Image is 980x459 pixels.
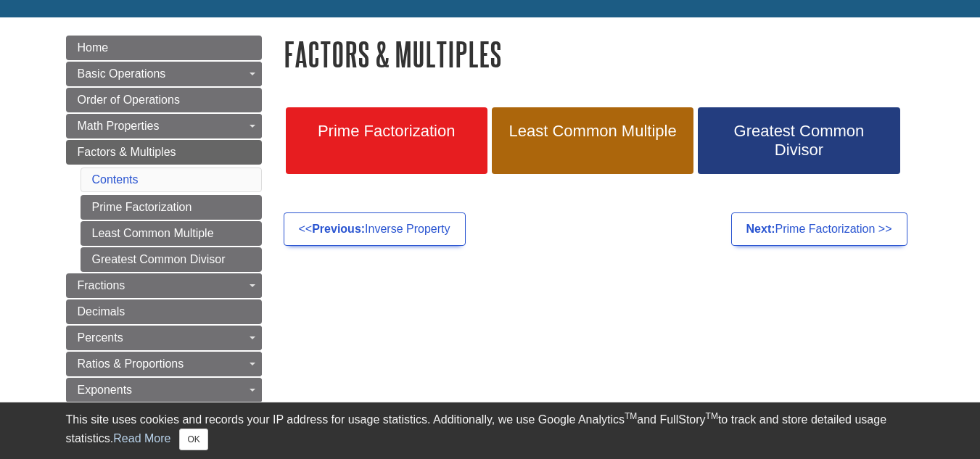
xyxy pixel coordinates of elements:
a: Contents [92,173,139,186]
a: Ratios & Proportions [66,352,262,376]
a: <<Previous:Inverse Property [284,212,466,246]
span: Fractions [78,279,125,291]
span: Percents [78,331,123,344]
a: Prime Factorization [286,107,487,174]
span: Exponents [78,384,133,396]
span: Ratios & Proportions [78,357,184,370]
span: Basic Operations [78,67,166,80]
strong: Next: [746,223,775,235]
button: Close [179,429,207,450]
a: Decimals [66,299,262,324]
span: Greatest Common Divisor [709,122,889,160]
span: Math Properties [78,120,160,132]
sup: TM [625,411,637,421]
a: Percents [66,326,262,350]
span: Home [78,41,109,54]
span: Order of Operations [78,94,180,106]
a: Read More [113,432,170,444]
a: Exponents [66,378,262,402]
a: Math Properties [66,114,262,138]
a: Greatest Common Divisor [81,247,262,272]
span: Decimals [78,305,125,318]
a: Order of Operations [66,88,262,112]
a: Greatest Common Divisor [698,107,899,174]
span: Factors & Multiples [78,146,176,158]
a: Fractions [66,273,262,298]
a: Least Common Multiple [492,107,693,174]
a: Prime Factorization [81,195,262,220]
a: Next:Prime Factorization >> [731,212,907,246]
a: Home [66,36,262,60]
a: Factors & Multiples [66,140,262,165]
a: Least Common Multiple [81,221,262,246]
strong: Previous: [312,223,365,235]
a: Basic Operations [66,62,262,86]
span: Least Common Multiple [503,122,683,141]
span: Prime Factorization [297,122,477,141]
sup: TM [706,411,718,421]
h1: Factors & Multiples [284,36,915,73]
div: This site uses cookies and records your IP address for usage statistics. Additionally, we use Goo... [66,411,915,450]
